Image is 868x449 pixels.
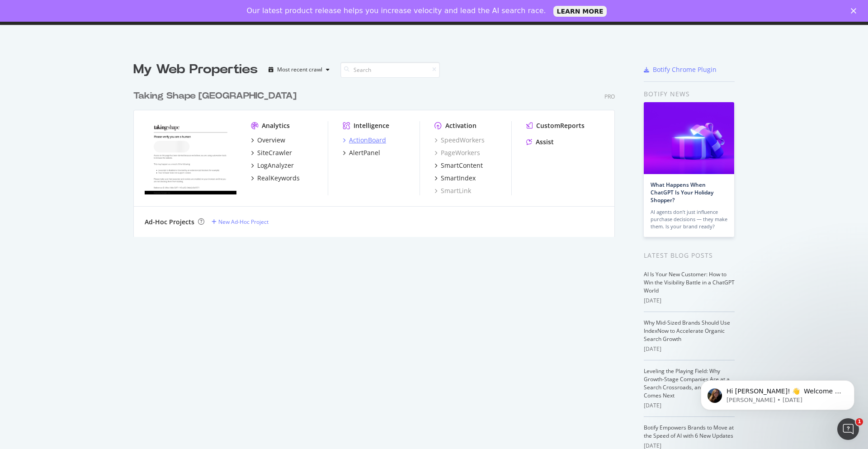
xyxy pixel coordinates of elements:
[445,121,476,130] div: Activation
[257,161,294,170] div: LogAnalyzer
[434,148,480,157] a: PageWorkers
[145,121,236,194] img: Takingshape.com
[349,148,380,157] div: AlertPanel
[257,174,300,183] div: RealKeywords
[133,61,258,79] div: My Web Properties
[653,65,717,74] div: Botify Chrome Plugin
[526,121,585,130] a: CustomReports
[434,174,476,183] a: SmartIndex
[536,121,585,130] div: CustomReports
[133,90,300,103] a: Taking Shape [GEOGRAPHIC_DATA]
[651,181,713,204] a: What Happens When ChatGPT Is Your Holiday Shopper?
[251,136,285,145] a: Overview
[644,102,734,174] img: What Happens When ChatGPT Is Your Holiday Shopper?
[434,161,483,170] a: SmartContent
[856,418,863,425] span: 1
[651,208,727,230] div: AI agents don’t just influence purchase decisions — they make them. Is your brand ready?
[687,361,868,425] iframe: Intercom notifications message
[343,148,380,157] a: AlertPanel
[644,89,735,99] div: Botify news
[251,174,300,183] a: RealKeywords
[257,148,292,157] div: SiteCrawler
[441,174,476,183] div: SmartIndex
[262,121,290,130] div: Analytics
[644,297,735,305] div: [DATE]
[340,62,440,78] input: Search
[434,186,471,195] a: SmartLink
[644,270,735,294] a: AI Is Your New Customer: How to Win the Visibility Battle in a ChatGPT World
[265,62,333,77] button: Most recent crawl
[644,345,735,353] div: [DATE]
[247,6,546,15] div: Our latest product release helps you increase velocity and lead the AI search race.
[553,6,607,17] a: LEARN MORE
[218,218,269,226] div: New Ad-Hoc Project
[644,402,735,410] div: [DATE]
[644,424,734,440] a: Botify Empowers Brands to Move at the Speed of AI with 6 New Updates
[349,136,386,145] div: ActionBoard
[133,90,297,103] div: Taking Shape [GEOGRAPHIC_DATA]
[277,67,322,72] div: Most recent crawl
[526,137,554,147] a: Assist
[354,121,389,130] div: Intelligence
[441,161,483,170] div: SmartContent
[434,136,485,145] a: SpeedWorkers
[644,319,730,343] a: Why Mid-Sized Brands Should Use IndexNow to Accelerate Organic Search Growth
[343,136,386,145] a: ActionBoard
[212,218,269,226] a: New Ad-Hoc Project
[851,8,860,14] div: Close
[644,367,730,399] a: Leveling the Playing Field: Why Growth-Stage Companies Are at a Search Crossroads, and What Comes...
[644,65,717,74] a: Botify Chrome Plugin
[837,418,859,440] iframe: Intercom live chat
[644,250,735,260] div: Latest Blog Posts
[604,93,615,100] div: Pro
[536,137,554,147] div: Assist
[257,136,285,145] div: Overview
[251,161,294,170] a: LogAnalyzer
[145,217,194,227] div: Ad-Hoc Projects
[251,148,292,157] a: SiteCrawler
[133,79,622,237] div: grid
